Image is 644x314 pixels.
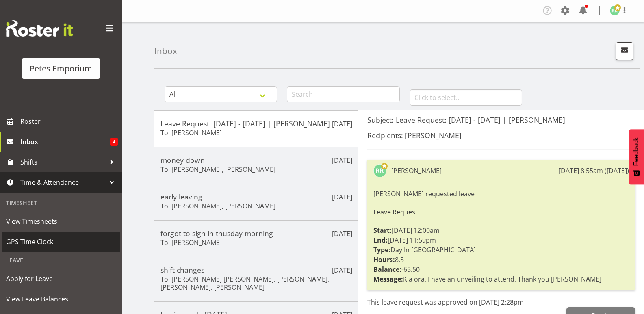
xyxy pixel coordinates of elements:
div: [DATE] 8:55am ([DATE]) [559,166,629,175]
span: Time & Attendance [20,176,106,188]
h5: early leaving [160,192,352,201]
p: [DATE] [332,119,352,129]
div: [PERSON_NAME] requested leave [DATE] 12:00am [DATE] 11:59pm Day In [GEOGRAPHIC_DATA] 8.5 -65.50 K... [373,187,629,286]
a: View Timesheets [2,211,120,232]
h6: To: [PERSON_NAME] [160,129,222,137]
input: Search [287,86,399,102]
img: ruth-robertson-taylor722.jpg [610,6,620,15]
h5: forgot to sign in thusday morning [160,229,352,238]
span: Feedback [633,137,640,166]
h5: Recipients: [PERSON_NAME] [367,131,635,140]
span: 4 [110,138,118,146]
input: Click to select... [410,89,522,106]
span: Inbox [20,136,110,148]
strong: Balance: [373,265,401,274]
h6: To: [PERSON_NAME] [160,238,222,247]
strong: Start: [373,226,392,235]
a: View Leave Balances [2,289,120,309]
button: Feedback - Show survey [629,129,644,184]
p: [DATE] [332,192,352,202]
h6: Leave Request [373,208,629,216]
h6: To: [PERSON_NAME] [PERSON_NAME], [PERSON_NAME], [PERSON_NAME], [PERSON_NAME] [160,275,352,291]
h5: Leave Request: [DATE] - [DATE] | [PERSON_NAME] [160,119,352,128]
div: Petes Emporium [30,63,92,75]
div: Leave [2,252,120,269]
span: GPS Time Clock [6,236,116,248]
span: This leave request was approved on [DATE] 2:28pm [367,298,524,307]
span: Shifts [20,156,106,168]
h4: Inbox [154,46,177,56]
p: [DATE] [332,229,352,238]
strong: End: [373,236,388,245]
span: Roster [20,115,118,128]
h5: money down [160,156,352,165]
h5: shift changes [160,265,352,274]
p: [DATE] [332,156,352,165]
a: Apply for Leave [2,269,120,289]
img: Rosterit website logo [6,20,73,37]
h6: To: [PERSON_NAME], [PERSON_NAME] [160,202,275,210]
p: [DATE] [332,265,352,275]
div: [PERSON_NAME] [391,166,442,175]
div: Timesheet [2,195,120,211]
strong: Type: [373,245,390,254]
h6: To: [PERSON_NAME], [PERSON_NAME] [160,165,275,173]
strong: Message: [373,275,403,284]
span: View Leave Balances [6,293,116,305]
span: View Timesheets [6,215,116,227]
span: Apply for Leave [6,273,116,285]
strong: Hours: [373,255,395,264]
a: GPS Time Clock [2,232,120,252]
h5: Subject: Leave Request: [DATE] - [DATE] | [PERSON_NAME] [367,115,635,124]
img: ruth-robertson-taylor722.jpg [373,164,386,177]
